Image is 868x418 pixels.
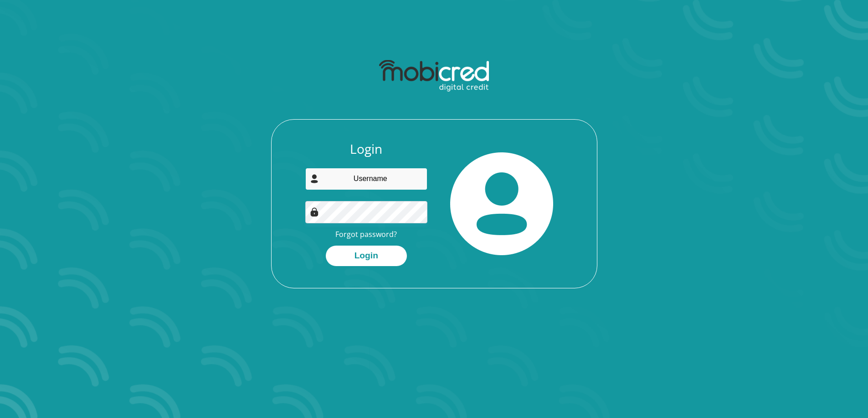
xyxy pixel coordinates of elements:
a: Forgot password? [335,229,397,239]
img: Image [310,207,319,217]
input: Username [305,168,427,190]
h3: Login [305,141,427,157]
button: Login [326,246,407,266]
img: mobicred logo [379,60,489,92]
img: user-icon image [310,174,319,183]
